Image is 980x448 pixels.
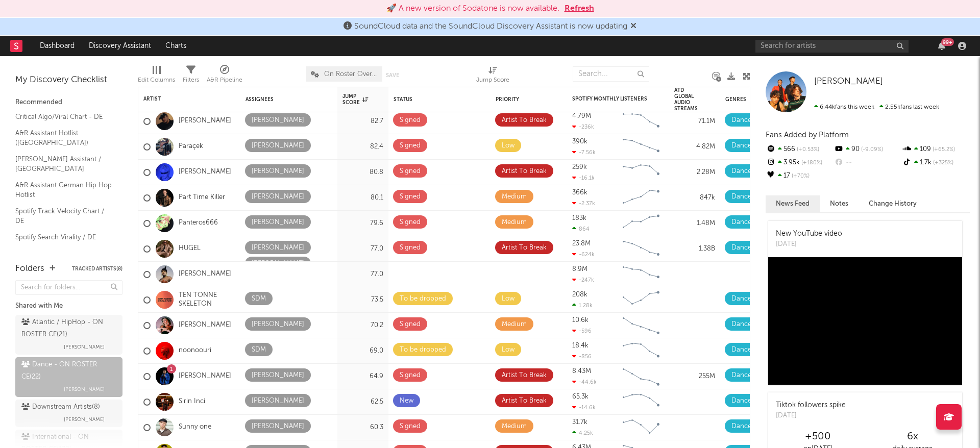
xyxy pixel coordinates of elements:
[674,87,700,112] div: ATD Global Audio Streams
[941,38,954,46] div: 99 +
[572,138,587,145] div: 390k
[342,166,383,179] div: 80.8
[572,200,595,207] div: -2.37k
[252,165,304,178] div: [PERSON_NAME]
[572,123,594,130] div: -236k
[766,156,834,169] div: 3.95k
[776,229,842,239] div: New YouTube video
[400,318,421,331] div: Signed
[400,369,421,382] div: Signed
[776,400,846,411] div: Tiktok followers spike
[15,232,112,243] a: Spotify Search Virality / DE
[15,400,122,427] a: Downstream Artists(8)[PERSON_NAME]
[183,61,199,91] div: Filters
[179,397,205,406] a: Sirin Inci
[572,240,591,247] div: 23.8M
[252,420,304,433] div: [PERSON_NAME]
[572,353,592,360] div: -856
[342,294,383,306] div: 73.5
[400,344,446,356] div: To be dropped
[354,22,627,31] span: SoundCloud data and the SoundCloud Discovery Assistant is now updating
[572,291,587,298] div: 208k
[64,341,105,353] span: [PERSON_NAME]
[64,413,105,426] span: [PERSON_NAME]
[400,140,421,152] div: Signed
[252,216,304,229] div: [PERSON_NAME]
[814,77,883,87] a: [PERSON_NAME]
[618,415,664,440] svg: Chart title
[400,420,421,433] div: Signed
[502,420,527,433] div: Medium
[179,168,231,177] a: [PERSON_NAME]
[246,96,317,103] div: Assignees
[814,104,939,110] span: 2.55k fans last week
[15,128,112,148] a: A&R Assistant Hotlist ([GEOGRAPHIC_DATA])
[902,143,970,156] div: 109
[179,346,211,355] a: noonoouri
[33,36,82,56] a: Dashboard
[932,160,953,166] span: +325 %
[138,61,175,91] div: Edit Columns
[15,300,122,312] div: Shared with Me
[179,423,211,432] a: Sunny one
[21,401,100,413] div: Downstream Artists ( 8 )
[400,242,421,254] div: Signed
[179,291,235,309] a: TEN TONNE SKELETON
[725,96,792,103] div: Genres
[572,368,591,375] div: 8.43M
[15,263,44,275] div: Folders
[342,421,383,434] div: 60.3
[572,393,589,400] div: 65.3k
[342,115,383,128] div: 82.7
[400,114,421,127] div: Signed
[252,395,304,407] div: [PERSON_NAME]
[342,192,383,204] div: 80.1
[572,175,595,181] div: -16.1k
[15,206,112,227] a: Spotify Track Velocity Chart / DE
[502,242,547,254] div: Artist To Break
[931,147,955,153] span: +65.2 %
[618,262,664,287] svg: Chart title
[755,40,909,53] input: Search for artists
[502,293,514,305] div: Low
[342,217,383,230] div: 79.6
[400,191,421,203] div: Signed
[386,3,559,15] div: 🚀 A new version of Sodatone is now available.
[179,244,201,253] a: HUGEL
[21,359,114,383] div: Dance - ON ROSTER CE ( 22 )
[572,430,593,436] div: 4.25k
[400,395,413,407] div: New
[731,165,751,178] div: Dance
[502,191,527,203] div: Medium
[766,131,849,139] span: Fans Added by Platform
[766,195,820,212] button: News Feed
[183,74,199,86] div: Filters
[342,268,383,281] div: 77.0
[207,74,242,86] div: A&R Pipeline
[572,164,587,170] div: 259k
[618,134,664,160] svg: Chart title
[502,216,527,229] div: Medium
[15,280,122,295] input: Search for folders...
[814,104,874,110] span: 6.44k fans this week
[618,109,664,134] svg: Chart title
[400,165,421,178] div: Signed
[731,318,751,331] div: Dance
[790,173,810,179] span: +70 %
[572,266,587,272] div: 8.9M
[252,140,304,152] div: [PERSON_NAME]
[252,258,304,270] div: [PERSON_NAME]
[618,389,664,415] svg: Chart title
[143,96,220,102] div: Artist
[860,147,883,153] span: -9.09 %
[502,165,547,178] div: Artist To Break
[776,239,842,250] div: [DATE]
[776,411,846,421] div: [DATE]
[865,431,960,443] div: 6 x
[179,193,225,202] a: Part Time Killer
[207,61,242,91] div: A&R Pipeline
[400,216,421,229] div: Signed
[572,251,595,258] div: -624k
[342,243,383,255] div: 77.0
[342,93,368,106] div: Jump Score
